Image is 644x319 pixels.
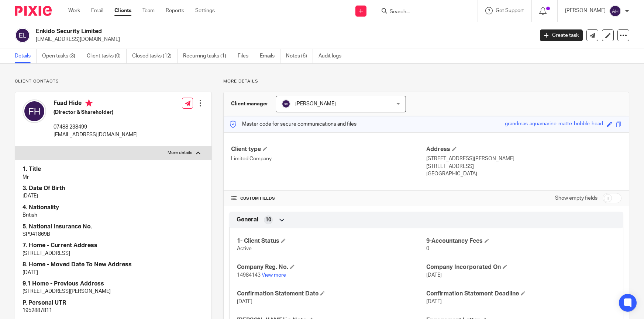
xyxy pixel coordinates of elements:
p: [STREET_ADDRESS] [23,250,204,257]
input: Search [389,9,455,15]
h4: 5. National Insurance No. [23,223,204,231]
h4: 1. Title [23,165,204,173]
i: Primary [85,99,93,107]
label: Show empty fields [555,194,597,202]
h4: Confirmation Statement Date [237,290,426,298]
p: Limited Company [231,155,426,162]
a: Recurring tasks (1) [183,49,232,63]
span: [DATE] [426,273,442,278]
h4: Company Reg. No. [237,263,426,271]
a: Details [15,49,37,63]
h5: (Director & Shareholder) [54,109,138,116]
h4: 9-Accountancy Fees [426,237,616,245]
h3: Client manager [231,100,268,108]
a: Email [91,7,103,14]
p: More details [223,78,629,84]
a: Reports [166,7,184,14]
a: Emails [260,49,280,63]
span: [DATE] [237,299,252,304]
p: Mr [23,173,204,181]
div: grandmas-aquamarine-matte-bobble-head [505,120,603,129]
a: Team [142,7,155,14]
h4: 3. Date Of Birth [23,185,204,192]
h4: Confirmation Statement Deadline [426,290,616,298]
p: [PERSON_NAME] [565,7,606,14]
a: Files [238,49,254,63]
h2: Enkido Security Limited [36,28,430,35]
p: [STREET_ADDRESS][PERSON_NAME] [23,288,204,295]
a: Work [68,7,80,14]
img: svg%3E [282,99,290,108]
p: Master code for secure communications and files [229,120,357,128]
p: 1952887811 [23,307,204,314]
span: 10 [265,216,271,224]
a: Closed tasks (12) [132,49,178,63]
h4: 4. Nationality [23,204,204,211]
h4: CUSTOM FIELDS [231,196,426,201]
h4: 1- Client Status [237,237,426,245]
p: 07488 238499 [54,123,138,131]
p: [EMAIL_ADDRESS][DOMAIN_NAME] [36,36,529,43]
h4: Client type [231,146,426,153]
p: SP941869B [23,231,204,238]
span: Get Support [496,8,524,13]
a: Settings [195,7,215,14]
span: General [237,216,258,224]
p: [EMAIL_ADDRESS][DOMAIN_NAME] [54,131,138,139]
h4: Address [426,146,621,153]
span: [PERSON_NAME] [295,101,336,106]
img: Pixie [15,6,52,16]
h4: 9.1 Home - Previous Address [23,280,204,288]
a: Notes (6) [286,49,313,63]
h4: P. Personal UTR [23,299,204,307]
a: Open tasks (3) [42,49,81,63]
p: [DATE] [23,269,204,276]
img: svg%3E [23,99,46,123]
a: Audit logs [318,49,347,63]
p: [STREET_ADDRESS] [426,163,621,170]
span: 14984143 [237,273,261,278]
h4: 7. Home - Current Address [23,242,204,249]
h4: 8. Home - Moved Date To New Address [23,261,204,269]
p: Client contacts [15,78,212,84]
a: Client tasks (0) [87,49,127,63]
p: British [23,211,204,219]
img: svg%3E [15,28,30,43]
a: Create task [540,29,583,41]
span: Active [237,246,252,251]
a: View more [262,273,286,278]
p: [GEOGRAPHIC_DATA] [426,170,621,178]
span: [DATE] [426,299,442,304]
h4: Fuad Hide [54,99,138,109]
a: Clients [114,7,131,14]
img: svg%3E [609,5,621,17]
p: [STREET_ADDRESS][PERSON_NAME] [426,155,621,162]
h4: Company Incorporated On [426,263,616,271]
p: [DATE] [23,192,204,200]
span: 0 [426,246,429,251]
p: More details [168,150,192,156]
